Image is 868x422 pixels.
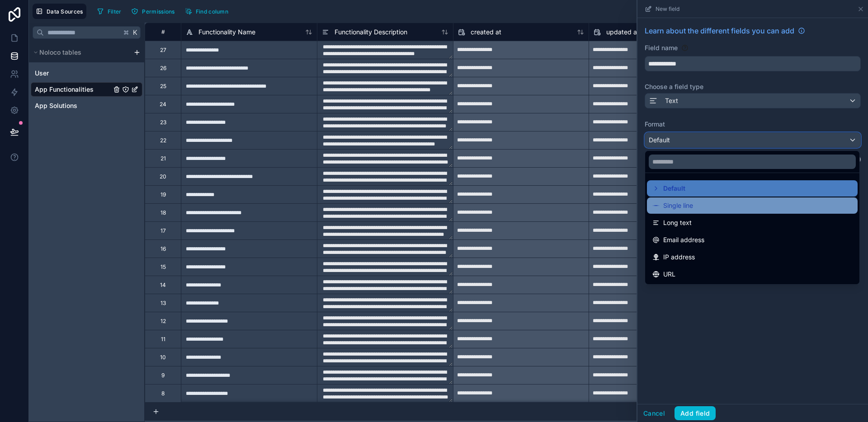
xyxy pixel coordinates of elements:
[160,300,166,307] div: 13
[128,5,178,18] button: Permissions
[663,200,693,211] span: Single line
[335,28,407,37] span: Functionality Description
[161,372,165,379] div: 9
[160,155,166,162] div: 21
[142,8,175,15] span: Permissions
[663,252,695,263] span: IP address
[160,47,166,54] div: 27
[606,28,639,37] span: updated at
[160,281,166,289] div: 14
[160,209,166,216] div: 18
[198,28,255,37] span: Functionality Name
[196,8,228,15] span: Find column
[160,83,166,90] div: 25
[182,5,231,18] button: Find column
[160,137,166,144] div: 22
[108,8,122,15] span: Filter
[160,227,166,234] div: 17
[160,245,166,253] div: 16
[160,119,166,126] div: 23
[160,65,166,72] div: 26
[94,5,125,18] button: Filter
[47,8,83,15] span: Data Sources
[161,390,165,397] div: 8
[160,101,166,108] div: 24
[160,354,166,361] div: 10
[160,173,166,180] div: 20
[663,217,692,228] span: Long text
[33,4,86,19] button: Data Sources
[160,318,166,325] div: 12
[160,263,166,271] div: 15
[132,29,138,36] span: K
[471,28,501,37] span: created at
[160,191,166,198] div: 19
[663,234,704,245] span: Email address
[663,183,685,194] span: Default
[152,28,174,35] div: #
[161,336,165,343] div: 11
[663,269,675,280] span: URL
[128,5,181,18] a: Permissions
